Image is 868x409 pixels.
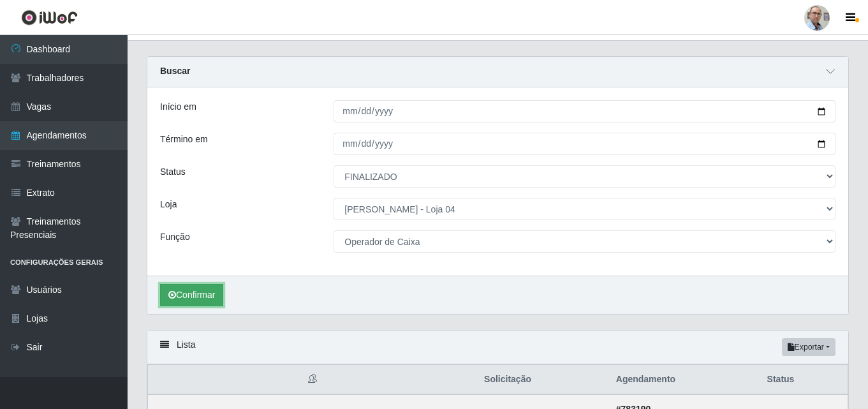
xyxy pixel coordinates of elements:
label: Término em [160,133,208,146]
strong: Buscar [160,66,190,76]
th: Status [760,365,848,395]
th: Agendamento [608,365,760,395]
label: Loja [160,198,177,211]
label: Status [160,165,186,179]
button: Confirmar [160,284,223,306]
img: CoreUI Logo [21,10,78,26]
input: 00/00/0000 [334,133,835,155]
button: Exportar [782,338,835,356]
label: Função [160,230,190,244]
div: Lista [147,331,848,364]
label: Início em [160,100,196,114]
th: Solicitação [476,365,608,395]
input: 00/00/0000 [334,100,835,123]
